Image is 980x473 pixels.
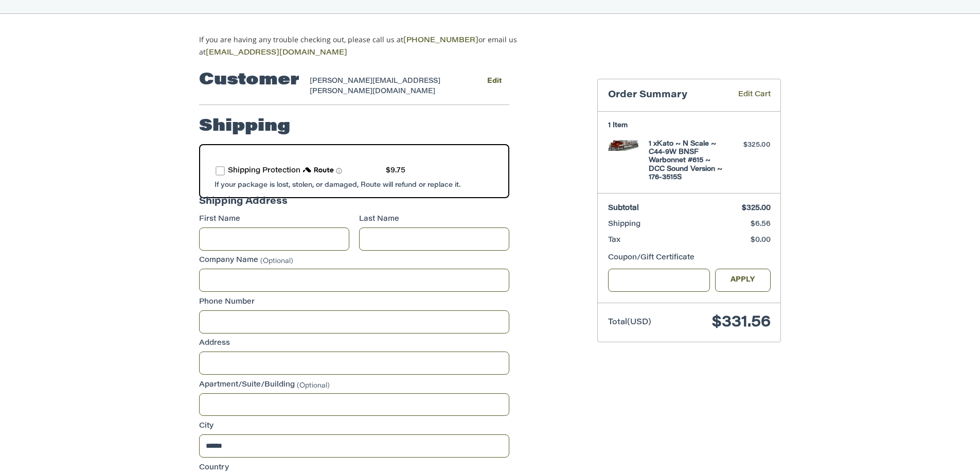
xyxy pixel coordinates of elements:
[216,161,493,182] div: route shipping protection selector element
[608,253,771,264] div: Coupon/Gift Certificate
[199,214,349,225] label: First Name
[359,214,509,225] label: Last Name
[608,237,620,244] span: Tax
[228,167,300,174] span: Shipping Protection
[336,168,342,174] span: Learn more
[215,182,460,188] span: If your package is lost, stolen, or damaged, Route will refund or replace it.
[479,74,509,89] button: Edit
[199,421,509,432] label: City
[730,140,771,150] div: $325.00
[751,237,771,244] span: $0.00
[386,166,405,177] div: $9.75
[608,269,710,292] input: Gift Certificate or Coupon Code
[199,297,509,308] label: Phone Number
[199,70,299,91] h2: Customer
[608,121,771,130] h3: 1 Item
[742,205,771,212] span: $325.00
[199,380,509,391] label: Apartment/Suite/Building
[199,34,549,59] p: If you are having any trouble checking out, please call us at or email us at
[260,258,293,265] small: (Optional)
[715,269,771,292] button: Apply
[751,221,771,228] span: $6.56
[206,49,347,57] a: [EMAIL_ADDRESS][DOMAIN_NAME]
[723,90,771,101] a: Edit Cart
[403,37,478,44] a: [PHONE_NUMBER]
[608,221,640,228] span: Shipping
[608,319,651,326] span: Total (USD)
[199,195,288,214] legend: Shipping Address
[199,116,290,137] h2: Shipping
[297,382,330,389] small: (Optional)
[608,90,723,101] h3: Order Summary
[608,205,639,212] span: Subtotal
[649,140,727,182] h4: 1 x Kato ~ N Scale ~ C44-9W BNSF Warbonnet #615 ~ DCC Sound Version ~ 176-3515S
[199,338,509,349] label: Address
[199,255,509,266] label: Company Name
[310,76,459,96] div: [PERSON_NAME][EMAIL_ADDRESS][PERSON_NAME][DOMAIN_NAME]
[712,315,771,330] span: $331.56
